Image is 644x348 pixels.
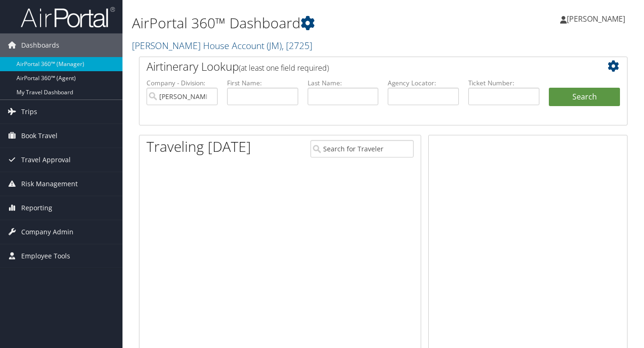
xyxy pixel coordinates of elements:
label: First Name: [227,78,298,88]
h2: Airtinerary Lookup [147,58,579,75]
span: Travel Approval [21,148,71,172]
span: Dashboards [21,33,59,57]
span: Trips [21,100,37,124]
span: Book Travel [21,124,57,148]
label: Agency Locator: [388,78,459,88]
a: [PERSON_NAME] House Account [132,39,312,52]
h1: AirPortal 360™ Dashboard [132,13,467,33]
span: Company Admin [21,220,73,244]
label: Last Name: [308,78,379,88]
span: Risk Management [21,172,78,196]
input: Search for Traveler [310,140,414,157]
span: [PERSON_NAME] [567,14,625,24]
span: , [ 2725 ] [282,39,312,52]
span: ( JM ) [267,39,282,52]
label: Company - Division: [147,78,218,88]
label: Ticket Number: [468,78,539,88]
img: airportal-logo.png [21,6,115,28]
span: Employee Tools [21,244,70,268]
span: Reporting [21,196,52,220]
h1: Traveling [DATE] [147,137,251,157]
button: Search [549,88,620,107]
span: (at least one field required) [239,63,329,73]
a: [PERSON_NAME] [560,5,635,33]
